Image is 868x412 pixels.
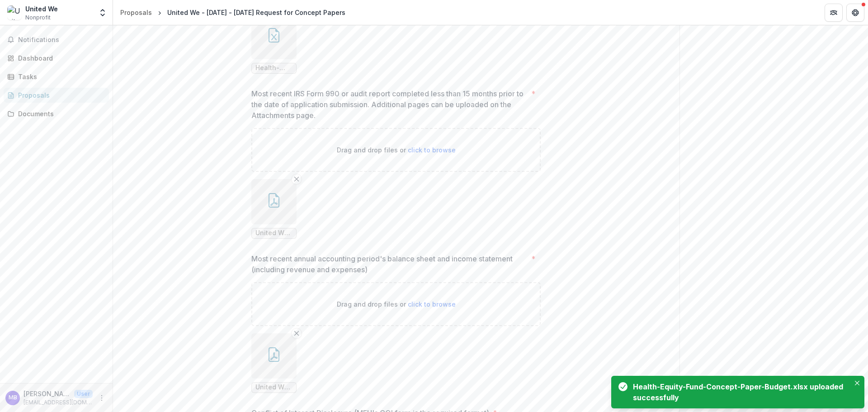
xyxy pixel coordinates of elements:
[18,36,105,44] span: Notifications
[18,72,102,81] div: Tasks
[24,389,71,398] p: [PERSON_NAME]
[9,395,17,401] div: Micaela Brokaw
[117,6,156,19] a: Proposals
[96,4,109,22] button: Open entity switcher
[633,381,846,403] div: Health-Equity-Fund-Concept-Paper-Budget.xlsx uploaded successfully
[167,8,345,17] div: United We - [DATE] - [DATE] Request for Concept Papers
[251,253,528,275] p: Most recent annual accounting period's balance sheet and income statement (including revenue and ...
[251,179,297,239] div: Remove FileUnited WE - 2024 Audit.pdf
[255,64,292,72] span: Health-Equity-Fund-Concept-Paper-Budget.xlsx
[608,372,868,412] div: Notifications-bottom-right
[337,299,456,309] p: Drag and drop files or
[18,53,102,63] div: Dashboard
[25,4,58,14] div: United We
[408,300,456,308] span: click to browse
[291,174,302,185] button: Remove File
[255,384,292,391] span: United WE - [DATE] Financials.pdf
[852,378,863,388] button: Close
[337,145,456,155] p: Drag and drop files or
[18,90,102,100] div: Proposals
[255,229,292,237] span: United WE - 2024 Audit.pdf
[25,14,51,22] span: Nonprofit
[291,328,302,339] button: Remove File
[4,88,109,103] a: Proposals
[251,333,297,393] div: Remove FileUnited WE - [DATE] Financials.pdf
[408,146,456,154] span: click to browse
[251,88,528,121] p: Most recent IRS Form 990 or audit report completed less than 15 months prior to the date of appli...
[24,398,93,407] p: [EMAIL_ADDRESS][DOMAIN_NAME]
[74,390,93,398] p: User
[117,6,349,19] nav: breadcrumb
[4,106,109,121] a: Documents
[7,5,22,20] img: United We
[251,14,297,74] div: Remove FileHealth-Equity-Fund-Concept-Paper-Budget.xlsx
[4,33,109,47] button: Notifications
[18,109,102,118] div: Documents
[96,393,107,403] button: More
[846,4,864,22] button: Get Help
[4,51,109,66] a: Dashboard
[825,4,843,22] button: Partners
[120,8,152,17] div: Proposals
[4,69,109,84] a: Tasks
